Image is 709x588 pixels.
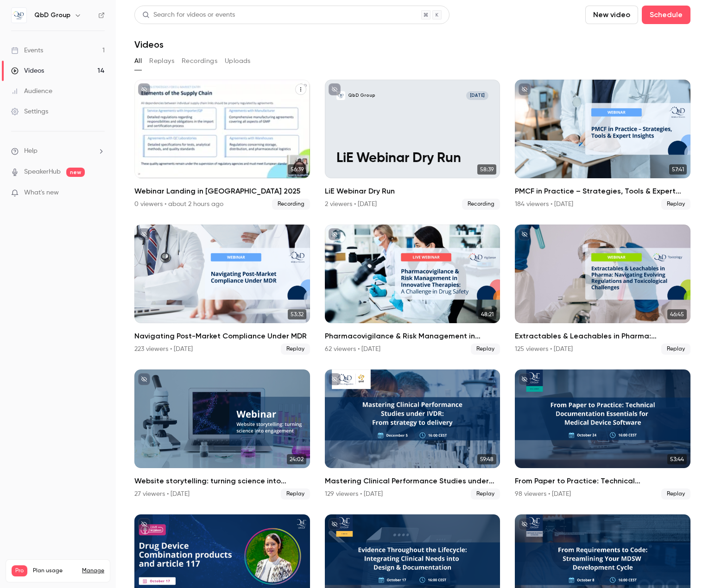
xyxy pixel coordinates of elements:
img: QbD Group [12,8,26,23]
div: Search for videos or events [142,10,235,20]
button: Schedule [642,6,690,24]
h1: Videos [134,39,164,50]
span: 24:02 [287,454,306,464]
a: 46:45Extractables & Leachables in Pharma: Navigating Evolving Regulations and Toxicological Chall... [515,225,690,355]
span: 58:39 [477,164,496,175]
span: Replay [471,344,500,355]
button: unpublished [329,373,341,385]
li: Webinar Landing in Europe_October 2025 [134,80,310,210]
li: help-dropdown-opener [11,146,105,156]
span: 53:44 [667,454,687,464]
button: All [134,54,142,69]
li: LiE Webinar Dry Run [325,80,500,210]
span: [DATE] [466,91,488,100]
button: unpublished [329,83,341,95]
div: 98 viewers • [DATE] [515,489,571,499]
li: From Paper to Practice: Technical Documentation Essentials for Medical Device Software [515,369,690,500]
h2: LiE Webinar Dry Run [325,186,500,197]
li: Pharmacovigilance & Risk Management in Innovative Therapies: A Challenge in Drug Safety [325,225,500,355]
button: unpublished [138,83,150,95]
li: Navigating Post-Market Compliance Under MDR [134,225,310,355]
div: 223 viewers • [DATE] [134,344,193,354]
a: 53:32Navigating Post-Market Compliance Under MDR223 viewers • [DATE]Replay [134,225,310,355]
button: Replays [149,54,174,69]
h2: Extractables & Leachables in Pharma: Navigating Evolving Regulations and Toxicological Challenges [515,331,690,342]
button: unpublished [519,373,531,385]
h2: Webinar Landing in [GEOGRAPHIC_DATA] 2025 [134,186,310,197]
span: 59:48 [477,454,496,464]
div: 2 viewers • [DATE] [325,200,377,209]
li: Website storytelling: turning science into engagement [134,369,310,500]
button: unpublished [138,228,150,240]
h2: Navigating Post-Market Compliance Under MDR [134,331,310,342]
span: Plan usage [33,567,76,575]
button: Uploads [225,54,251,69]
div: Settings [11,107,48,116]
div: 62 viewers • [DATE] [325,344,380,354]
button: unpublished [138,518,150,530]
span: new [66,168,85,177]
span: 48:21 [478,309,496,319]
span: Replay [661,488,690,500]
span: Recording [462,199,500,210]
div: 125 viewers • [DATE] [515,344,573,354]
button: unpublished [519,228,531,240]
span: Replay [661,199,690,210]
a: 56:39Webinar Landing in [GEOGRAPHIC_DATA] 20250 viewers • about 2 hours agoRecording [134,80,310,210]
a: 24:02Website storytelling: turning science into engagement27 viewers • [DATE]Replay [134,369,310,500]
div: 129 viewers • [DATE] [325,489,383,499]
li: PMCF in Practice – Strategies, Tools & Expert Insights [515,80,690,210]
span: 56:39 [288,164,306,175]
div: 27 viewers • [DATE] [134,489,190,499]
span: 53:32 [288,309,306,319]
p: QbD Group [348,93,375,99]
a: 57:41PMCF in Practice – Strategies, Tools & Expert Insights184 viewers • [DATE]Replay [515,80,690,210]
section: Videos [134,6,690,582]
span: Recording [272,199,310,210]
p: LiE Webinar Dry Run [336,151,488,167]
a: 48:21Pharmacovigilance & Risk Management in Innovative Therapies: A Challenge in Drug Safety62 vi... [325,225,500,355]
span: Pro [12,565,27,576]
a: 53:44From Paper to Practice: Technical Documentation Essentials for Medical Device Software98 vie... [515,369,690,500]
h2: PMCF in Practice – Strategies, Tools & Expert Insights [515,186,690,197]
span: 57:41 [669,164,687,175]
li: Extractables & Leachables in Pharma: Navigating Evolving Regulations and Toxicological Challenges [515,225,690,355]
a: SpeakerHub [24,167,61,177]
a: LiE Webinar Dry RunQbD Group[DATE]LiE Webinar Dry Run58:39LiE Webinar Dry Run2 viewers • [DATE]Re... [325,80,500,210]
span: Replay [281,488,310,500]
button: unpublished [329,228,341,240]
li: Mastering Clinical Performance Studies under IVDR: from strategy to delivery. [325,369,500,500]
span: Replay [281,344,310,355]
div: Events [11,46,43,55]
button: unpublished [519,518,531,530]
div: Videos [11,66,44,75]
iframe: Noticeable Trigger [94,189,105,197]
div: 184 viewers • [DATE] [515,200,573,209]
h2: From Paper to Practice: Technical Documentation Essentials for Medical Device Software [515,475,690,487]
h6: QbD Group [34,11,70,20]
span: Help [24,146,38,156]
a: 59:48Mastering Clinical Performance Studies under IVDR: from strategy to delivery.129 viewers • [... [325,369,500,500]
h2: Website storytelling: turning science into engagement [134,475,310,487]
button: unpublished [329,518,341,530]
div: 0 viewers • about 2 hours ago [134,200,223,209]
button: Recordings [182,54,217,69]
div: Audience [11,87,52,96]
h2: Mastering Clinical Performance Studies under IVDR: from strategy to delivery. [325,475,500,487]
span: 46:45 [667,309,687,319]
img: LiE Webinar Dry Run [336,91,345,100]
span: Replay [471,488,500,500]
button: unpublished [519,83,531,95]
button: unpublished [138,373,150,385]
span: Replay [661,344,690,355]
span: What's new [24,188,59,198]
a: Manage [82,567,104,575]
button: New video [585,6,638,24]
h2: Pharmacovigilance & Risk Management in Innovative Therapies: A Challenge in Drug Safety [325,331,500,342]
